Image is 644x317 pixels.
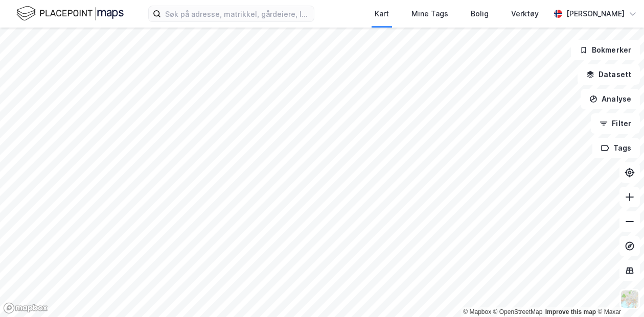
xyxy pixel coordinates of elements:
[411,8,448,20] div: Mine Tags
[463,308,491,315] a: Mapbox
[161,6,314,21] input: Søk på adresse, matrikkel, gårdeiere, leietakere eller personer
[566,8,625,20] div: [PERSON_NAME]
[593,268,644,317] iframe: Chat Widget
[593,268,644,317] div: Kontrollprogram for chat
[375,8,389,20] div: Kart
[16,5,124,22] img: logo.f888ab2527a4732fd821a326f86c7f29.svg
[471,8,489,20] div: Bolig
[511,8,539,20] div: Verktøy
[571,40,640,60] button: Bokmerker
[545,308,596,315] a: Improve this map
[578,64,640,85] button: Datasett
[3,302,48,314] a: Mapbox homepage
[581,89,640,109] button: Analyse
[591,113,640,134] button: Filter
[592,138,640,158] button: Tags
[493,308,543,315] a: OpenStreetMap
